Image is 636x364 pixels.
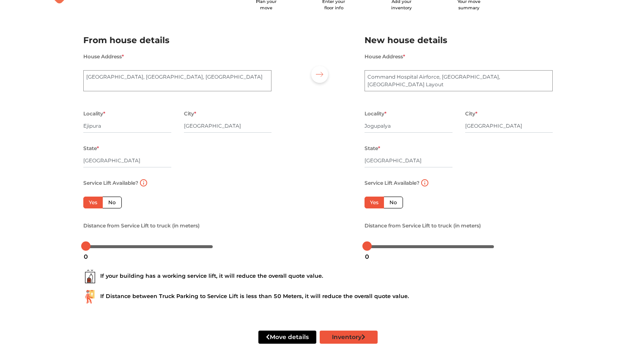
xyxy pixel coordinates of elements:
label: Service Lift Available? [83,178,138,189]
label: State [365,143,380,154]
h2: From house details [83,33,271,47]
label: No [384,197,403,208]
textarea: [GEOGRAPHIC_DATA], [GEOGRAPHIC_DATA], [GEOGRAPHIC_DATA] [83,70,271,91]
label: Locality [365,108,387,119]
div: 0 [362,249,373,264]
label: Distance from Service Lift to truck (in meters) [365,220,481,231]
h2: New house details [365,33,553,47]
div: 0 [80,249,91,264]
label: House Address [365,51,405,62]
label: City [184,108,196,119]
label: Locality [83,108,105,119]
div: If your building has a working service lift, it will reduce the overall quote value. [83,270,553,283]
label: Distance from Service Lift to truck (in meters) [83,220,200,231]
div: If Distance between Truck Parking to Service Lift is less than 50 Meters, it will reduce the over... [83,290,553,304]
label: Service Lift Available? [365,178,419,189]
button: Inventory [320,331,378,344]
label: City [465,108,477,119]
label: Yes [365,197,384,208]
textarea: Command Hospital Airforce, [GEOGRAPHIC_DATA], [GEOGRAPHIC_DATA] Layout [365,70,553,91]
img: ... [83,270,97,283]
label: Yes [83,197,103,208]
button: Move details [258,331,316,344]
label: No [102,197,122,208]
img: ... [83,290,97,304]
label: House Address [83,51,124,62]
label: State [83,143,99,154]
